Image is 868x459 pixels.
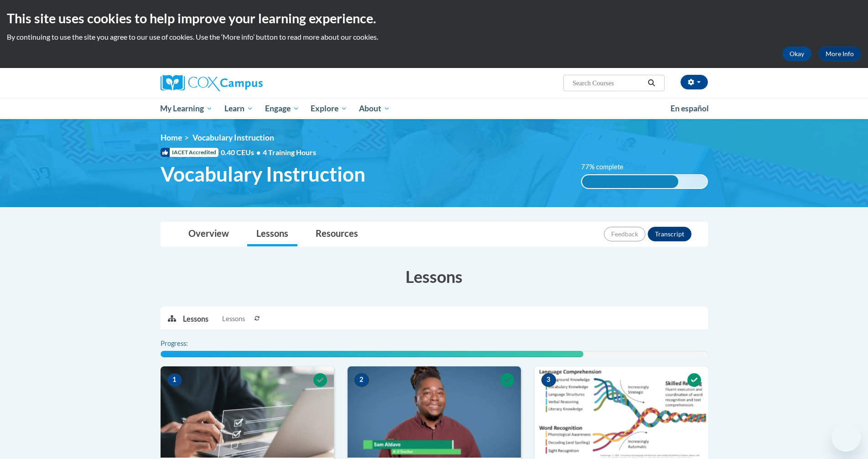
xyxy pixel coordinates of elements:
[7,32,861,42] p: By continuing to use the site you agree to our use of cookies. Use the ‘More info’ button to read...
[218,98,259,119] a: Learn
[265,103,299,114] span: Engage
[818,47,861,61] a: More Info
[161,148,218,157] span: IACET Accredited
[645,78,658,89] button: Search
[665,99,715,118] a: En español
[183,314,208,324] p: Lessons
[535,366,708,458] img: Course Image
[259,98,305,119] a: Engage
[353,98,396,119] a: About
[192,133,274,142] span: Vocabulary Instruction
[179,222,238,246] a: Overview
[572,78,645,89] input: Search Courses
[247,222,297,246] a: Lessons
[161,366,334,458] img: Course Image
[582,175,678,188] div: 77% complete
[161,265,708,288] h3: Lessons
[305,98,353,119] a: Explore
[147,98,722,119] div: Main menu
[161,133,182,142] a: Home
[256,148,260,156] span: •
[161,162,365,186] span: Vocabulary Instruction
[221,147,263,157] span: 0.40 CEUs
[348,366,521,458] img: Course Image
[604,227,645,241] button: Feedback
[160,103,213,114] span: My Learning
[161,75,334,91] a: Cox Campus
[7,9,861,27] h2: This site uses cookies to help improve your learning experience.
[161,339,213,349] label: Progress:
[307,222,367,246] a: Resources
[167,373,182,387] span: 1
[681,75,708,89] button: Account Settings
[263,148,316,156] span: 4 Training Hours
[832,422,861,452] iframe: Button to launch messaging window
[359,103,390,114] span: About
[541,373,556,387] span: 3
[354,373,369,387] span: 2
[581,162,634,172] label: 77% complete
[670,104,709,113] span: En español
[311,103,347,114] span: Explore
[648,227,691,241] button: Transcript
[224,103,253,114] span: Learn
[222,314,245,324] span: Lessons
[161,75,263,91] img: Cox Campus
[782,47,811,61] button: Okay
[155,98,219,119] a: My Learning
